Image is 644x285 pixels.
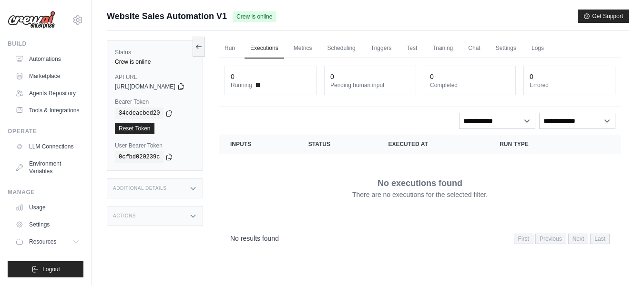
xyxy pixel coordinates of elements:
a: Training [427,39,459,59]
div: Manage [8,188,83,196]
a: Environment Variables [11,156,83,179]
span: Next [568,234,589,244]
label: User Bearer Token [115,142,195,149]
th: Executed at [377,135,488,154]
a: Triggers [365,39,398,59]
a: Settings [490,39,522,59]
a: Executions [245,39,284,59]
a: Run [219,39,241,59]
a: Tools & Integrations [11,103,83,118]
dt: Completed [430,81,510,89]
span: Website Sales Automation V1 [107,10,227,23]
p: No executions found [378,177,462,190]
h3: Additional Details [113,186,166,191]
button: Get Support [578,10,629,23]
a: Automations [11,51,83,67]
label: Status [115,49,195,56]
a: LLM Connections [11,139,83,154]
th: Inputs [219,135,297,154]
a: Logs [526,39,550,59]
div: 0 [530,72,533,81]
span: Resources [29,238,56,246]
dt: Errored [530,81,609,89]
div: Build [8,40,83,48]
div: 0 [430,72,434,81]
a: Test [401,39,423,59]
div: Operate [8,128,83,135]
button: Resources [11,234,83,249]
code: 0cfbd020239c [115,151,164,163]
span: Running [231,81,252,89]
a: Scheduling [321,39,361,59]
a: Agents Repository [11,86,83,101]
button: Logout [8,261,83,277]
p: No results found [230,234,279,243]
th: Status [297,135,377,154]
dt: Pending human input [330,81,410,89]
span: Last [590,234,610,244]
label: API URL [115,73,195,81]
a: Settings [11,217,83,232]
code: 34cdeacbed20 [115,108,164,119]
span: [URL][DOMAIN_NAME] [115,83,175,90]
label: Bearer Token [115,98,195,106]
div: 0 [330,72,334,81]
div: 0 [231,72,235,81]
span: First [514,234,533,244]
section: Crew executions table [219,135,621,250]
nav: Pagination [514,234,610,244]
a: Chat [462,39,486,59]
div: Crew is online [115,58,195,66]
span: Logout [42,265,60,273]
p: There are no executions for the selected filter. [352,190,488,199]
a: Reset Token [115,123,154,134]
nav: Pagination [219,226,621,250]
img: Logo [8,11,55,29]
a: Marketplace [11,69,83,84]
a: Metrics [288,39,318,59]
h3: Actions [113,213,136,219]
th: Run Type [488,135,580,154]
span: Crew is online [233,11,276,22]
a: Usage [11,200,83,215]
span: Previous [535,234,566,244]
